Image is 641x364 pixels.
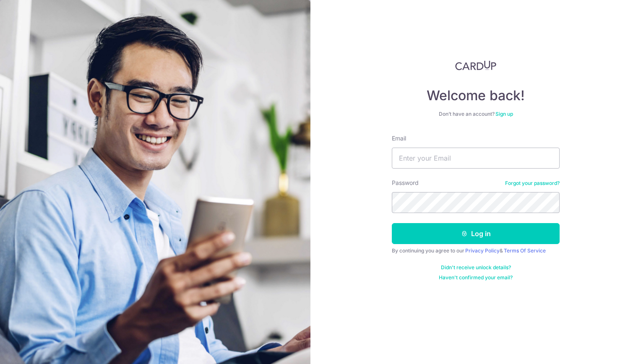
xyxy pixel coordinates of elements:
[441,264,511,271] a: Didn't receive unlock details?
[392,111,560,117] div: Don’t have an account?
[439,274,513,281] a: Haven't confirmed your email?
[392,247,560,254] div: By continuing you agree to our &
[392,87,560,104] h4: Welcome back!
[392,223,560,244] button: Log in
[392,148,560,169] input: Enter your Email
[392,179,419,187] label: Password
[455,60,496,70] img: CardUp Logo
[504,247,546,254] a: Terms Of Service
[495,111,513,117] a: Sign up
[505,180,560,187] a: Forgot your password?
[465,247,500,254] a: Privacy Policy
[392,134,406,143] label: Email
